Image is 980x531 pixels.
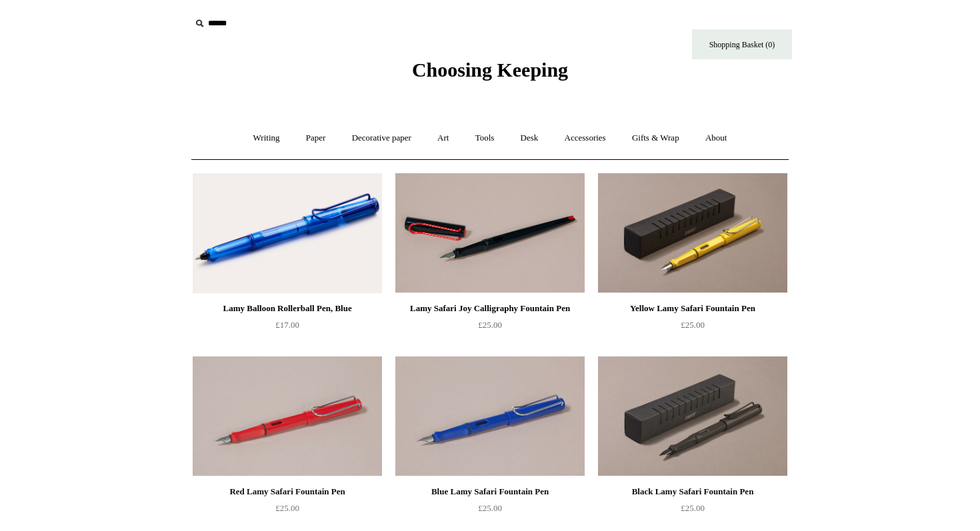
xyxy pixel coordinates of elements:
div: Lamy Balloon Rollerball Pen, Blue [196,300,379,316]
a: Shopping Basket (0) [692,29,792,59]
a: Desk [509,121,551,156]
span: £25.00 [681,503,705,513]
a: Tools [463,121,507,156]
span: £25.00 [478,320,502,330]
a: Lamy Safari Joy Calligraphy Fountain Pen £25.00 [395,300,585,355]
div: Red Lamy Safari Fountain Pen [196,484,379,500]
img: Red Lamy Safari Fountain Pen [193,356,382,476]
a: Black Lamy Safari Fountain Pen Black Lamy Safari Fountain Pen [598,356,787,476]
span: £25.00 [275,503,299,513]
div: Lamy Safari Joy Calligraphy Fountain Pen [399,300,581,316]
div: Yellow Lamy Safari Fountain Pen [601,300,784,316]
a: Yellow Lamy Safari Fountain Pen Yellow Lamy Safari Fountain Pen [598,173,787,293]
a: Lamy Balloon Rollerball Pen, Blue £17.00 [193,300,382,355]
img: Black Lamy Safari Fountain Pen [598,356,787,476]
a: Accessories [553,121,618,156]
div: Blue Lamy Safari Fountain Pen [399,484,581,500]
img: Yellow Lamy Safari Fountain Pen [598,173,787,293]
a: Red Lamy Safari Fountain Pen Red Lamy Safari Fountain Pen [193,356,382,476]
span: Choosing Keeping [412,59,568,81]
a: Gifts & Wrap [620,121,691,156]
span: £25.00 [681,320,705,330]
a: Decorative paper [340,121,423,156]
img: Lamy Balloon Rollerball Pen, Blue [193,173,382,293]
a: About [693,121,739,156]
a: Yellow Lamy Safari Fountain Pen £25.00 [598,300,787,355]
img: Lamy Safari Joy Calligraphy Fountain Pen [395,173,585,293]
div: Black Lamy Safari Fountain Pen [601,484,784,500]
a: Lamy Safari Joy Calligraphy Fountain Pen Lamy Safari Joy Calligraphy Fountain Pen [395,173,585,293]
span: £25.00 [478,503,502,513]
img: Blue Lamy Safari Fountain Pen [395,356,585,476]
a: Choosing Keeping [412,69,568,79]
a: Lamy Balloon Rollerball Pen, Blue Lamy Balloon Rollerball Pen, Blue [193,173,382,293]
span: £17.00 [275,320,299,330]
a: Blue Lamy Safari Fountain Pen Blue Lamy Safari Fountain Pen [395,356,585,476]
a: Paper [294,121,338,156]
a: Art [425,121,461,156]
a: Writing [241,121,292,156]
